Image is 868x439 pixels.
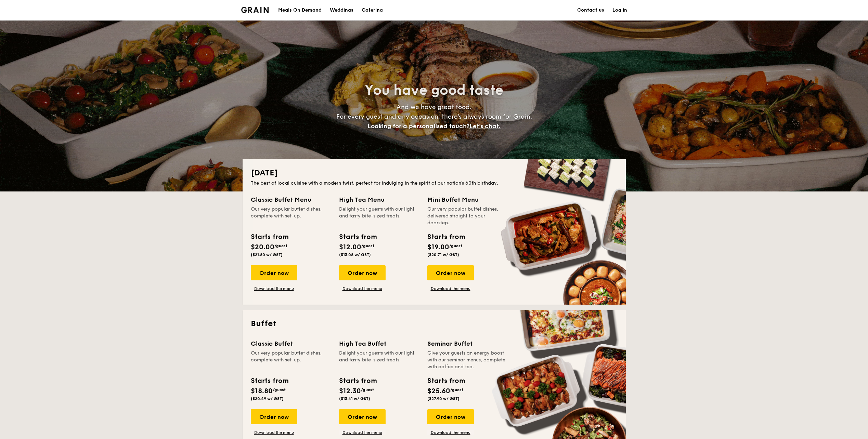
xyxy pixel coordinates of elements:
[427,195,507,204] div: Mini Buffet Menu
[427,243,449,251] span: $19.00
[339,265,386,280] div: Order now
[427,286,474,291] a: Download the menu
[251,265,297,280] div: Order now
[361,387,374,392] span: /guest
[427,430,474,435] a: Download the menu
[427,252,459,257] span: ($20.71 w/ GST)
[274,243,287,248] span: /guest
[339,430,386,435] a: Download the menu
[427,206,507,226] div: Our very popular buffet dishes, delivered straight to your doorstep.
[251,286,297,291] a: Download the menu
[427,409,474,424] div: Order now
[241,7,269,13] img: Grain
[427,350,507,370] div: Give your guests an energy boost with our seminar menus, complete with coffee and tea.
[251,180,618,187] div: The best of local cuisine with a modern twist, perfect for indulging in the spirit of our nation’...
[339,387,361,395] span: $12.30
[450,387,463,392] span: /guest
[251,396,284,401] span: ($20.49 w/ GST)
[361,243,374,248] span: /guest
[339,409,386,424] div: Order now
[427,396,459,401] span: ($27.90 w/ GST)
[339,195,419,204] div: High Tea Menu
[427,339,507,348] div: Seminar Buffet
[241,7,269,13] a: Logotype
[251,387,273,395] span: $18.80
[339,252,371,257] span: ($13.08 w/ GST)
[251,350,331,370] div: Our very popular buffet dishes, complete with set-up.
[251,430,297,435] a: Download the menu
[251,376,288,386] div: Starts from
[251,206,331,226] div: Our very popular buffet dishes, complete with set-up.
[339,206,419,226] div: Delight your guests with our light and tasty bite-sized treats.
[251,409,297,424] div: Order now
[339,232,376,242] div: Starts from
[339,243,361,251] span: $12.00
[251,168,618,178] h2: [DATE]
[251,195,331,204] div: Classic Buffet Menu
[469,122,501,130] span: Let's chat.
[339,350,419,370] div: Delight your guests with our light and tasty bite-sized treats.
[339,396,370,401] span: ($13.41 w/ GST)
[251,232,288,242] div: Starts from
[339,339,419,348] div: High Tea Buffet
[339,286,386,291] a: Download the menu
[251,318,618,329] h2: Buffet
[427,376,465,386] div: Starts from
[251,339,331,348] div: Classic Buffet
[427,387,450,395] span: $25.60
[251,252,283,257] span: ($21.80 w/ GST)
[449,243,462,248] span: /guest
[339,376,376,386] div: Starts from
[273,387,286,392] span: /guest
[427,265,474,280] div: Order now
[427,232,465,242] div: Starts from
[251,243,274,251] span: $20.00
